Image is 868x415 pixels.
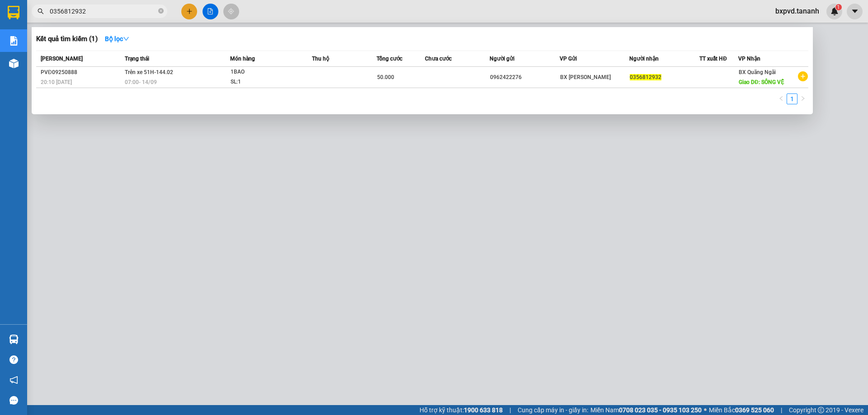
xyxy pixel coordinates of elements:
span: 20:10 [DATE] [41,79,72,85]
span: close-circle [158,7,164,16]
span: left [778,96,784,101]
span: TT xuất HĐ [699,56,727,62]
span: Thu hộ [312,56,329,62]
li: Previous Page [776,93,787,104]
div: 0962422276 [490,73,559,82]
span: close-circle [158,8,164,14]
span: VP Nhận [738,56,760,62]
span: question-circle [9,355,18,364]
img: logo-vxr [8,6,19,19]
button: Bộ lọcdown [98,32,137,46]
span: Chưa cước [425,56,452,62]
img: warehouse-icon [9,335,19,344]
span: BX [PERSON_NAME] [560,74,611,80]
span: VP Gửi [560,56,577,62]
span: notification [9,376,18,384]
span: 07:00 - 14/09 [125,79,157,85]
span: message [9,396,18,405]
div: 1BAO [231,67,298,77]
span: 0356812932 [630,74,661,80]
span: 50.000 [377,74,394,80]
span: Trên xe 51H-144.02 [125,69,173,75]
span: Người gửi [490,56,514,62]
span: Người nhận [629,56,659,62]
button: right [797,93,808,104]
span: search [38,8,44,14]
span: [PERSON_NAME] [41,56,83,62]
button: left [776,93,787,104]
div: PVĐ09250888 [41,68,122,77]
span: down [123,36,129,42]
span: Giao DĐ: SÔNG VỆ [739,79,784,85]
span: Tổng cước [377,56,402,62]
li: 1 [787,93,797,104]
img: solution-icon [9,36,19,46]
input: Tìm tên, số ĐT hoặc mã đơn [50,6,156,16]
span: plus-circle [798,71,808,81]
span: right [800,96,806,101]
a: 1 [787,94,797,104]
h3: Kết quả tìm kiếm ( 1 ) [36,34,98,44]
span: Món hàng [230,56,255,62]
li: Next Page [797,93,808,104]
strong: Bộ lọc [105,35,129,42]
span: Trạng thái [125,56,149,62]
span: BX Quãng Ngãi [739,69,776,75]
img: warehouse-icon [9,59,19,68]
div: SL: 1 [231,77,298,87]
